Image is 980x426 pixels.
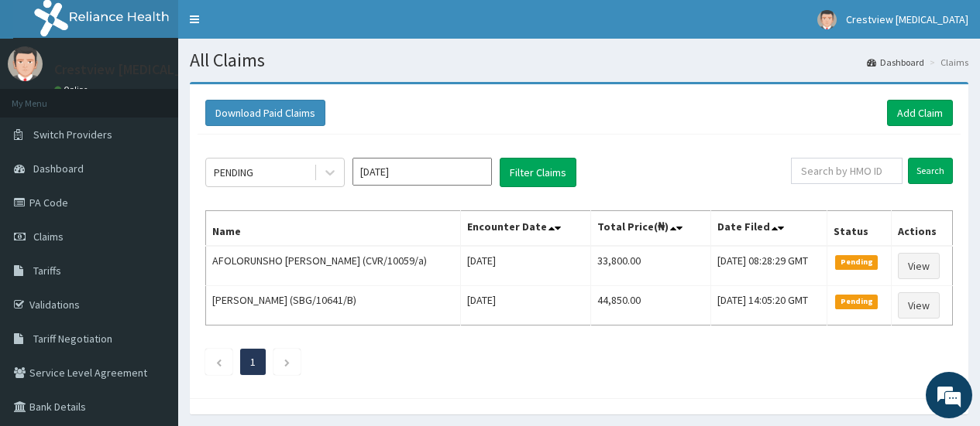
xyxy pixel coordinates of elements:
[590,286,711,325] td: 44,850.00
[250,355,256,369] a: Page 1 is your current page
[791,158,903,184] input: Search by HMO ID
[215,355,222,369] a: Previous page
[846,12,968,26] span: Crestview [MEDICAL_DATA]
[590,211,711,247] th: Total Price(₦)
[352,158,492,186] input: Select Month and Year
[926,56,968,69] li: Claims
[54,63,219,77] p: Crestview [MEDICAL_DATA]
[190,50,968,70] h1: All Claims
[214,165,253,180] div: PENDING
[33,332,112,346] span: Tariff Negotiation
[206,246,461,286] td: AFOLORUNSHO [PERSON_NAME] (CVR/10059/a)
[827,211,891,247] th: Status
[835,295,878,308] span: Pending
[206,286,461,325] td: [PERSON_NAME] (SBG/10641/B)
[908,158,953,184] input: Search
[711,211,827,247] th: Date Filed
[711,286,827,325] td: [DATE] 14:05:20 GMT
[206,211,461,247] th: Name
[590,246,711,286] td: 33,800.00
[887,100,953,126] a: Add Claim
[898,292,940,319] a: View
[835,255,878,269] span: Pending
[33,264,61,278] span: Tariffs
[891,211,952,247] th: Actions
[460,286,590,325] td: [DATE]
[867,56,924,69] a: Dashboard
[54,84,91,95] a: Online
[33,162,84,176] span: Dashboard
[33,128,112,141] span: Switch Providers
[817,10,837,29] img: User Image
[33,230,64,244] span: Claims
[284,355,291,369] a: Next page
[898,253,940,279] a: View
[8,46,43,81] img: User Image
[711,246,827,286] td: [DATE] 08:28:29 GMT
[460,211,590,247] th: Encounter Date
[460,246,590,286] td: [DATE]
[500,158,576,187] button: Filter Claims
[205,100,325,126] button: Download Paid Claims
